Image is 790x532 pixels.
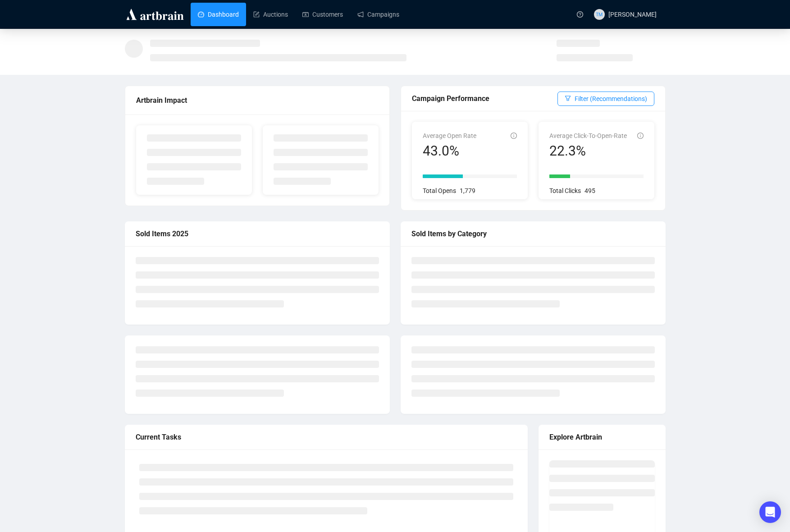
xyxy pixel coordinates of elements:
[423,132,476,139] span: Average Open Rate
[577,11,583,18] span: question-circle
[423,142,476,160] div: 43.0%
[549,187,581,194] span: Total Clicks
[759,501,781,523] div: Open Intercom Messenger
[596,10,603,18] span: TM
[557,92,654,106] button: Filter (Recommendations)
[608,11,657,18] span: [PERSON_NAME]
[637,133,644,139] span: info-circle
[549,431,655,443] div: Explore Artbrain
[460,187,475,194] span: 1,779
[253,3,288,26] a: Auctions
[565,95,571,101] span: filter
[136,431,517,443] div: Current Tasks
[549,142,627,160] div: 22.3%
[136,95,379,106] div: Artbrain Impact
[302,3,343,26] a: Customers
[585,187,595,194] span: 495
[575,94,647,104] span: Filter (Recommendations)
[198,3,239,26] a: Dashboard
[549,132,627,139] span: Average Click-To-Open-Rate
[125,7,185,22] img: logo
[511,133,517,139] span: info-circle
[357,3,399,26] a: Campaigns
[411,228,655,239] div: Sold Items by Category
[136,228,379,239] div: Sold Items 2025
[423,187,456,194] span: Total Opens
[412,93,557,104] div: Campaign Performance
